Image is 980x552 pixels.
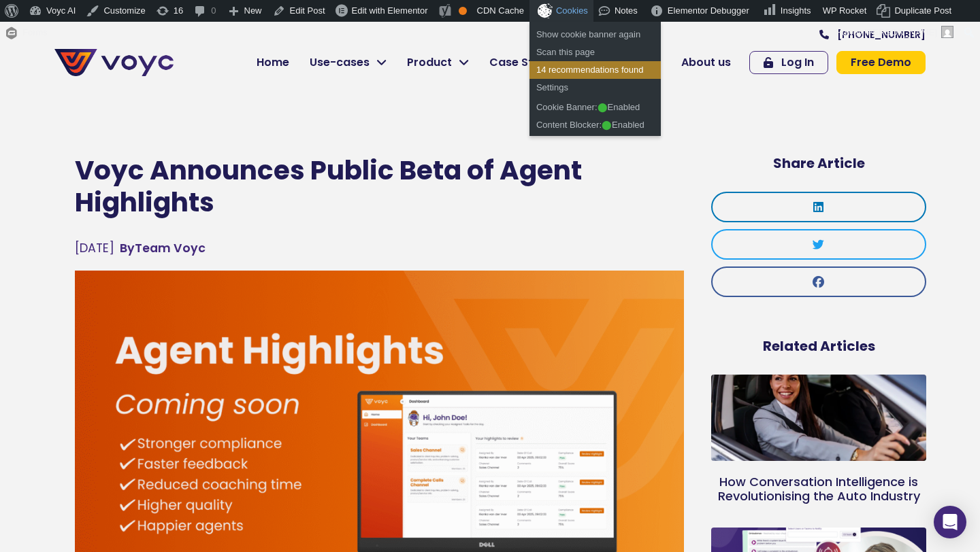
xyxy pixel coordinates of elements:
[529,97,661,114] div: Cookie Banner: Enabled
[934,506,966,538] div: Open Intercom Messenger
[479,49,590,76] a: Case Studies
[120,239,206,257] span: Team Voyc
[711,155,926,171] h5: Share Article
[851,57,911,68] span: Free Demo
[75,240,114,256] time: [DATE]
[459,7,467,15] div: OK
[602,120,612,130] span: ⬤
[681,54,731,71] span: About us
[836,51,926,74] a: Free Demo
[711,375,926,461] a: Conversation Intelligence in the auto industry
[246,49,299,76] a: Home
[710,356,927,479] img: Conversation Intelligence in the auto industry
[120,239,206,257] a: ByTeam Voyc
[529,61,661,79] a: 14 recommendations found
[781,57,814,68] span: Log In
[529,26,661,44] a: Show cookie banner again
[529,114,661,132] div: Content Blocker: Enabled
[529,79,661,97] a: Settings
[257,54,289,71] span: Home
[397,49,479,76] a: Product
[299,49,397,76] a: Use-cases
[749,51,828,74] a: Log In
[310,54,370,71] span: Use-cases
[671,49,741,76] a: About us
[22,22,48,44] span: Forms
[711,229,926,260] div: Share on twitter
[711,338,926,354] h5: Related Articles
[489,54,563,71] span: Case Studies
[54,49,174,76] img: voyc-full-logo
[781,5,811,16] span: Insights
[819,30,926,39] a: [PHONE_NUMBER]
[598,102,608,112] span: ⬤
[711,266,926,297] div: Share on facebook
[120,240,135,256] span: By
[718,473,920,505] a: How Conversation Intelligence is Revolutionising the Auto Industry
[529,44,661,61] a: Scan this page
[407,54,452,71] span: Product
[352,5,428,16] span: Edit with Elementor
[75,155,684,219] h1: Voyc Announces Public Beta of Agent Highlights
[711,192,926,222] div: Share on linkedin
[864,27,937,37] span: [PERSON_NAME]
[831,22,959,44] a: Howdy,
